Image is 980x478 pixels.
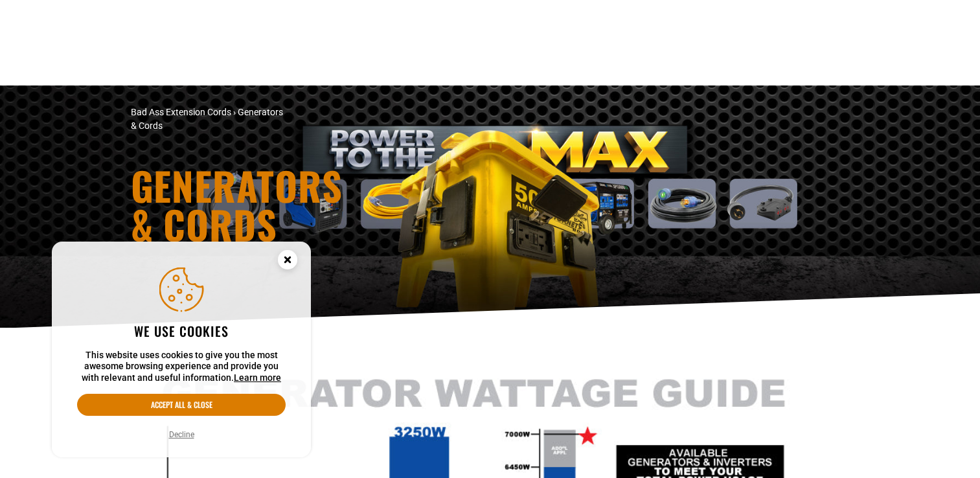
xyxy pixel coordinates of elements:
span: › [233,107,236,117]
a: Bad Ass Extension Cords [131,107,231,117]
button: Accept all & close [77,394,286,416]
aside: Cookie Consent [52,242,311,458]
button: Decline [165,428,198,441]
h2: We use cookies [77,323,286,339]
h1: Generators & Cords [131,166,604,244]
a: Learn more [234,372,281,383]
p: This website uses cookies to give you the most awesome browsing experience and provide you with r... [77,350,286,384]
nav: breadcrumbs [131,106,604,133]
